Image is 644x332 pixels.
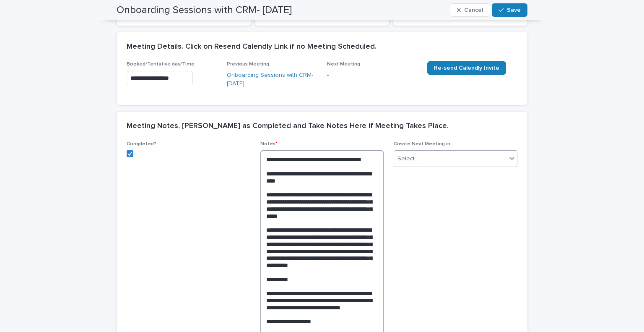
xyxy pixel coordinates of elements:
h2: Onboarding Sessions with CRM- [DATE] [117,4,292,16]
span: Save [507,7,521,13]
h2: Meeting Notes. [PERSON_NAME] as Completed and Take Notes Here if Meeting Takes Place. [127,122,449,131]
span: Re-send Calendly Invite [434,65,499,71]
span: Create Next Meeting in [394,141,450,146]
h2: Meeting Details. Click on Resend Calendly Link if no Meeting Scheduled. [127,42,377,52]
span: Cancel [464,7,483,13]
div: Select... [397,154,418,163]
p: - [327,71,417,80]
button: Save [492,3,527,17]
a: Re-send Calendly Invite [427,61,506,75]
button: Cancel [450,3,490,17]
a: Onboarding Sessions with CRM- [DATE] [227,71,317,89]
span: Completed? [127,141,156,146]
span: Previous Meeting [227,62,269,67]
span: Notes [260,141,278,146]
span: Booked/Tentative day/Time [127,62,195,67]
span: Next Meeting [327,62,360,67]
